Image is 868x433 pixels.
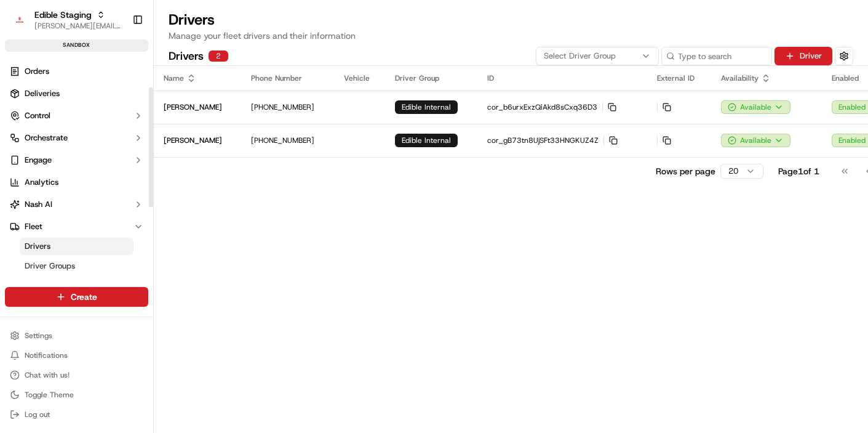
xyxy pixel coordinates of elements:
div: Vehicle [344,73,375,83]
button: Notifications [5,347,148,364]
span: Select Driver Group [544,51,616,62]
p: Manage your fleet drivers and their information [169,30,853,42]
h1: Drivers [169,10,853,30]
button: Fleet [5,217,148,237]
img: Edible Staging [10,10,30,30]
h2: Drivers [169,47,204,65]
span: Settings [25,331,52,341]
span: Toggle Theme [25,390,74,400]
span: Engage [25,155,52,166]
span: Analytics [25,177,58,188]
span: Orchestrate [25,132,68,144]
p: [PHONE_NUMBER] [251,136,324,145]
p: cor_b6urxExzQiAkd8sCxq36D3 [487,102,637,112]
a: Drivers [20,238,133,255]
button: Available [721,100,790,114]
span: Create [71,291,97,303]
span: Drivers [25,241,50,252]
p: [PERSON_NAME] [164,136,222,145]
span: Deliveries [25,88,60,99]
div: Driver Group [395,73,468,83]
span: Orders [25,66,49,77]
button: Toggle Theme [5,386,148,403]
span: Chat with us! [25,370,70,380]
button: Edible Staging [34,9,92,21]
span: Nash AI [25,199,52,210]
div: Phone Number [251,73,324,83]
button: [PERSON_NAME][EMAIL_ADDRESS][DOMAIN_NAME] [34,21,122,31]
button: Edible StagingEdible Staging[PERSON_NAME][EMAIL_ADDRESS][DOMAIN_NAME] [5,5,127,34]
span: Control [25,110,50,121]
div: Availability [721,73,812,83]
div: Name [164,73,231,83]
div: sandbox [5,39,148,52]
button: Nash AI [5,195,148,214]
p: Rows per page [656,165,715,177]
span: Log out [25,410,50,419]
p: cor_gB73tn8UjSFt33HNGKUZ4Z [487,136,637,145]
div: External ID [657,73,701,83]
button: Available [721,134,790,147]
button: Driver [774,47,832,65]
a: Orders [5,62,148,81]
button: Select Driver Group [536,47,659,65]
button: Log out [5,406,148,423]
button: Engage [5,150,148,170]
button: Control [5,106,148,126]
span: Notifications [25,350,68,360]
a: Driver Groups [20,257,133,275]
a: Deliveries [5,84,148,103]
a: Analytics [5,172,148,192]
button: Settings [5,327,148,344]
button: Orchestrate [5,128,148,148]
button: Create [5,287,148,307]
div: ID [487,73,637,83]
span: Driver Groups [25,261,75,272]
div: 2 [209,51,228,62]
input: Type to search [661,47,772,65]
span: Edible Internal [402,136,451,145]
span: Edible Internal [402,102,451,112]
span: Fleet [25,221,42,232]
button: Chat with us! [5,366,148,384]
p: [PERSON_NAME] [164,102,222,112]
div: Page 1 of 1 [778,165,819,177]
p: [PHONE_NUMBER] [251,102,324,112]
